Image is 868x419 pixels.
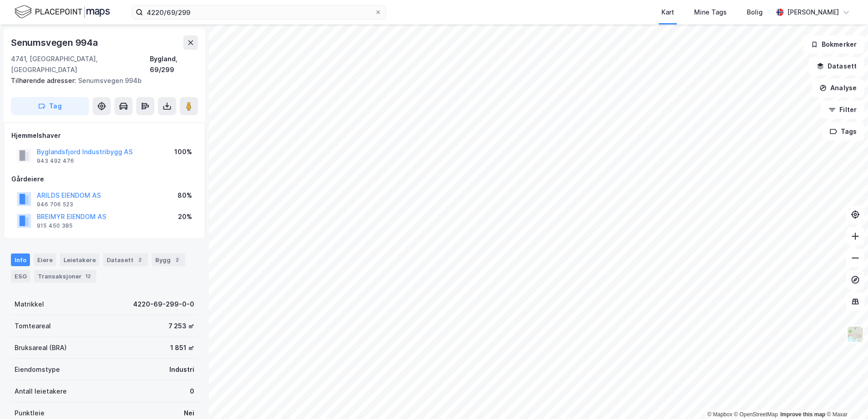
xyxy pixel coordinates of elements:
button: Tags [822,122,864,141]
div: 2 [173,255,182,264]
div: 4220-69-299-0-0 [133,299,194,310]
div: Punktleie [15,408,44,419]
div: Bygland, 69/299 [150,54,198,75]
div: 1 851 ㎡ [170,342,194,353]
div: Matrikkel [15,299,44,310]
div: 20% [178,211,192,222]
img: logo.f888ab2527a4732fd821a326f86c7f29.svg [15,4,110,20]
div: 943 492 476 [37,157,74,165]
div: Mine Tags [694,7,727,18]
div: [PERSON_NAME] [787,7,839,18]
div: Bygg [152,253,185,266]
div: 100% [174,146,192,157]
div: Info [11,253,30,266]
div: 80% [178,190,192,201]
img: Z [847,326,864,343]
button: Bokmerker [803,35,864,54]
div: 915 450 385 [37,222,73,229]
div: 12 [84,272,93,281]
div: Industri [169,364,194,375]
button: Datasett [809,57,864,75]
div: 4741, [GEOGRAPHIC_DATA], [GEOGRAPHIC_DATA] [11,54,150,75]
div: Senumsvegen 994b [11,75,191,86]
button: Tag [11,97,89,115]
div: Bruksareal (BRA) [15,342,67,353]
div: Transaksjoner [34,270,96,283]
div: Datasett [103,253,148,266]
div: Gårdeiere [11,174,197,185]
a: Mapbox [707,411,732,418]
div: Kart [661,7,674,18]
div: 2 [135,255,144,264]
div: Leietakere [60,253,99,266]
div: 0 [190,386,194,397]
iframe: Chat Widget [823,375,868,419]
div: Nei [184,408,194,419]
input: Søk på adresse, matrikkel, gårdeiere, leietakere eller personer [143,5,375,19]
button: Analyse [812,79,864,97]
button: Filter [821,101,864,119]
div: 7 253 ㎡ [168,321,194,331]
div: Eiendomstype [15,364,60,375]
div: Antall leietakere [15,386,67,397]
div: ESG [11,270,30,283]
a: Improve this map [780,411,825,418]
div: Tomteareal [15,321,51,331]
div: Senumsvegen 994a [11,35,100,50]
div: 946 706 523 [37,201,73,208]
div: Hjemmelshaver [11,130,197,141]
div: Eiere [34,253,56,266]
span: Tilhørende adresser: [11,77,78,84]
div: Bolig [747,7,763,18]
a: OpenStreetMap [734,411,778,418]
